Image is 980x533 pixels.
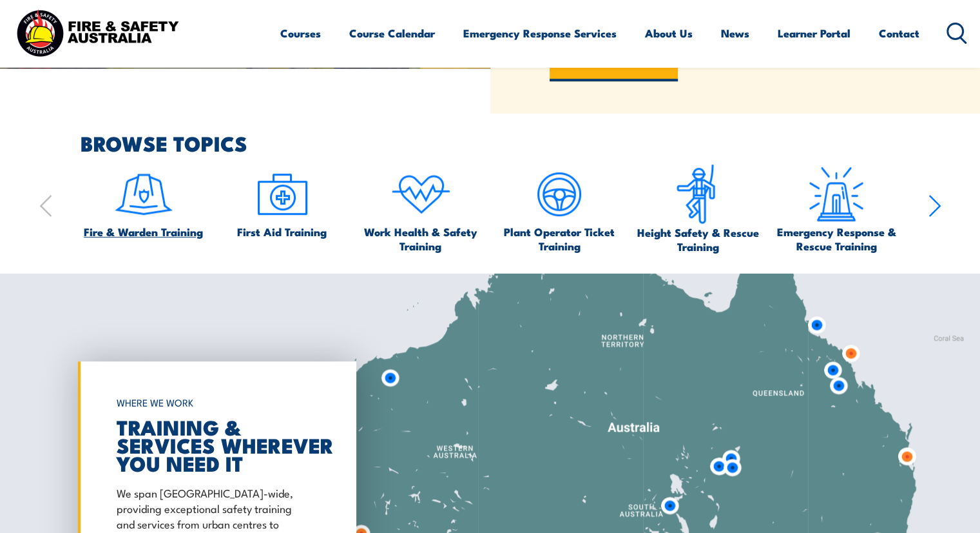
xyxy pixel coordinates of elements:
h2: TRAINING & SERVICES WHEREVER YOU NEED IT [117,417,311,472]
span: Height Safety & Rescue Training [635,225,761,254]
a: Work Health & Safety Training [358,164,484,253]
img: icon-5 [529,164,590,225]
span: Emergency Response & Rescue Training [773,225,899,253]
a: Emergency Response Services [463,16,617,50]
a: Height Safety & Rescue Training [635,164,761,254]
a: Contact [879,16,919,50]
img: icon-2 [252,164,312,225]
a: Plant Operator Ticket Training [496,164,622,253]
span: First Aid Training [237,225,327,239]
img: Emergency Response Icon [806,164,867,225]
img: icon-6 [668,164,728,225]
a: Courses [280,16,321,50]
a: About Us [645,16,693,50]
a: First Aid Training [237,164,327,239]
a: Fire & Warden Training [84,164,203,239]
span: Work Health & Safety Training [358,225,484,253]
span: Fire & Warden Training [84,225,203,239]
h2: BROWSE TOPICS [81,134,941,152]
img: icon-4 [390,164,451,225]
a: Emergency Response & Rescue Training [773,164,899,253]
img: icon-1 [113,164,174,225]
a: News [721,16,749,50]
a: Learner Portal [778,16,850,50]
a: Course Calendar [349,16,435,50]
span: Plant Operator Ticket Training [496,225,622,253]
h6: WHERE WE WORK [117,391,311,414]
